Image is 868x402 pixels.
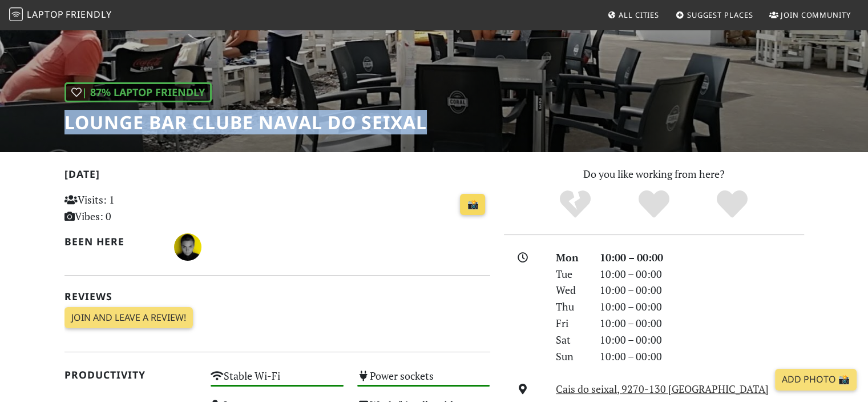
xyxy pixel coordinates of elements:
[64,82,212,102] div: | 87% Laptop Friendly
[593,266,811,282] div: 10:00 – 00:00
[549,332,592,348] div: Sat
[619,10,659,20] span: All Cities
[671,5,758,25] a: Suggest Places
[593,315,811,332] div: 10:00 – 00:00
[593,282,811,298] div: 10:00 – 00:00
[687,10,753,20] span: Suggest Places
[549,348,592,365] div: Sun
[350,367,497,396] div: Power sockets
[549,249,592,266] div: Mon
[549,266,592,282] div: Tue
[615,189,693,220] div: Yes
[504,166,804,182] p: Do you like working from here?
[64,307,193,329] a: Join and leave a review!
[593,348,811,365] div: 10:00 – 00:00
[64,112,427,133] h1: Lounge Bar Clube Naval do Seixal
[593,249,811,266] div: 10:00 – 00:00
[64,168,490,185] h2: [DATE]
[693,189,772,220] div: Definitely!
[549,282,592,298] div: Wed
[9,5,112,25] a: LaptopFriendly LaptopFriendly
[174,239,201,253] span: Marija Jeremic
[64,192,197,225] p: Visits: 1 Vibes: 0
[9,7,23,21] img: LaptopFriendly
[765,5,855,25] a: Join Community
[66,8,111,21] span: Friendly
[781,10,851,20] span: Join Community
[174,233,201,261] img: 1138-marija.jpg
[536,189,615,220] div: No
[64,369,197,381] h2: Productivity
[204,367,350,396] div: Stable Wi-Fi
[460,194,485,216] a: 📸
[593,332,811,348] div: 10:00 – 00:00
[593,298,811,315] div: 10:00 – 00:00
[64,290,490,303] h2: Reviews
[603,5,664,25] a: All Cities
[27,8,64,21] span: Laptop
[549,315,592,332] div: Fri
[549,298,592,315] div: Thu
[64,236,161,248] h2: Been here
